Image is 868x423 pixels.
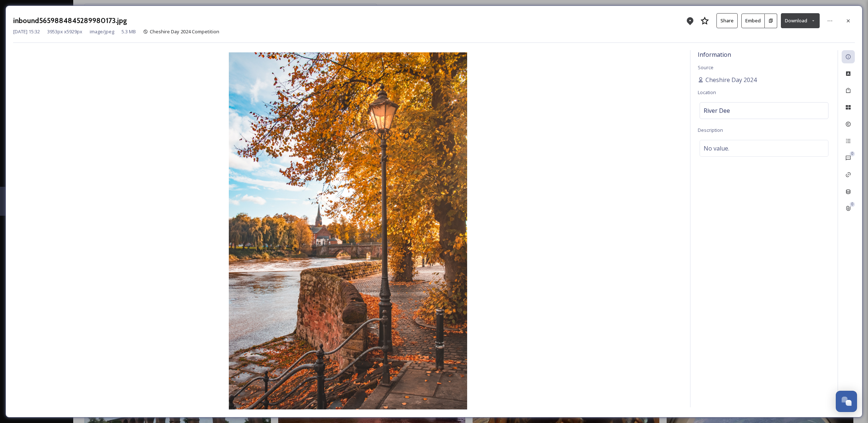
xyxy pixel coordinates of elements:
[705,75,757,84] span: Cheshire Day 2024
[698,51,731,59] span: Information
[741,14,765,28] button: Embed
[704,106,730,115] span: River Dee
[13,15,127,26] h3: inbound5659884845289980173.jpg
[13,52,683,409] img: inbound5659884845289980173.jpg
[850,151,855,156] div: 0
[698,127,723,133] span: Description
[13,28,40,35] span: [DATE] 15:32
[47,28,82,35] span: 3953 px x 5929 px
[836,391,857,412] button: Open Chat
[704,144,729,153] span: No value.
[698,64,714,71] span: Source
[850,202,855,207] div: 0
[781,13,820,28] button: Download
[698,89,716,96] span: Location
[150,28,219,35] span: Cheshire Day 2024 Competition
[122,28,136,35] span: 5.3 MB
[90,28,114,35] span: image/jpeg
[716,13,738,28] button: Share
